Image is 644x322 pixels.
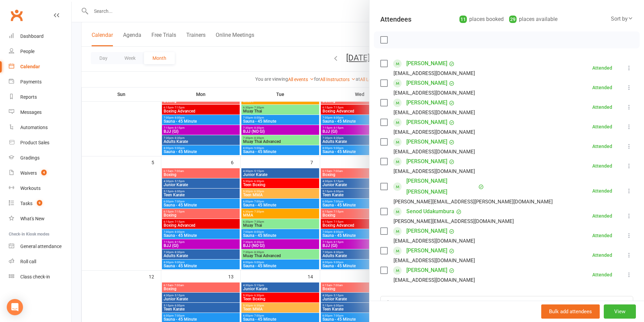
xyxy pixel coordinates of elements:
[20,185,41,191] div: Workouts
[9,120,71,135] a: Automations
[9,105,71,120] a: Messages
[20,244,62,249] div: General attendance
[41,170,47,175] span: 4
[592,85,612,90] div: Attended
[406,97,447,108] a: [PERSON_NAME]
[393,276,475,284] div: [EMAIL_ADDRESS][DOMAIN_NAME]
[592,66,612,70] div: Attended
[20,155,40,160] div: Gradings
[7,299,23,315] div: Open Intercom Messenger
[37,200,42,206] span: 9
[406,137,447,147] a: [PERSON_NAME]
[9,269,71,284] a: Class kiosk mode
[20,79,42,84] div: Payments
[592,272,612,277] div: Attended
[380,296,633,310] input: Search to add attendees
[9,254,71,269] a: Roll call
[9,29,71,44] a: Dashboard
[592,124,612,129] div: Attended
[393,237,475,245] div: [EMAIL_ADDRESS][DOMAIN_NAME]
[592,144,612,149] div: Attended
[509,15,557,24] div: places available
[393,167,475,176] div: [EMAIL_ADDRESS][DOMAIN_NAME]
[20,49,34,54] div: People
[8,7,25,24] a: Clubworx
[592,105,612,109] div: Attended
[406,156,447,167] a: [PERSON_NAME]
[20,33,44,39] div: Dashboard
[393,217,514,226] div: [PERSON_NAME][EMAIL_ADDRESS][DOMAIN_NAME]
[406,117,447,128] a: [PERSON_NAME]
[9,239,71,254] a: General attendance kiosk mode
[393,89,475,97] div: [EMAIL_ADDRESS][DOMAIN_NAME]
[604,304,636,319] button: View
[20,216,45,221] div: What's New
[406,206,454,217] a: Senod Udakumbura
[406,226,447,237] a: [PERSON_NAME]
[592,253,612,257] div: Attended
[380,15,411,24] div: Attendees
[9,196,71,211] a: Tasks 9
[20,259,36,264] div: Roll call
[20,125,48,130] div: Automations
[406,245,447,256] a: [PERSON_NAME]
[393,108,475,117] div: [EMAIL_ADDRESS][DOMAIN_NAME]
[9,150,71,166] a: Gradings
[9,211,71,226] a: What's New
[592,233,612,238] div: Attended
[592,214,612,218] div: Attended
[406,265,447,276] a: [PERSON_NAME]
[9,166,71,181] a: Waivers 4
[20,201,32,206] div: Tasks
[611,15,633,23] div: Sort by
[393,197,553,206] div: [PERSON_NAME][EMAIL_ADDRESS][PERSON_NAME][DOMAIN_NAME]
[9,90,71,105] a: Reports
[9,181,71,196] a: Workouts
[393,256,475,265] div: [EMAIL_ADDRESS][DOMAIN_NAME]
[592,189,612,193] div: Attended
[20,64,40,69] div: Calendar
[20,109,42,115] div: Messages
[20,94,37,100] div: Reports
[393,128,475,137] div: [EMAIL_ADDRESS][DOMAIN_NAME]
[9,59,71,74] a: Calendar
[459,16,467,23] div: 11
[20,140,49,145] div: Product Sales
[592,164,612,168] div: Attended
[393,69,475,78] div: [EMAIL_ADDRESS][DOMAIN_NAME]
[406,78,447,89] a: [PERSON_NAME]
[20,274,50,279] div: Class check-in
[459,15,504,24] div: places booked
[406,58,447,69] a: [PERSON_NAME]
[393,147,475,156] div: [EMAIL_ADDRESS][DOMAIN_NAME]
[20,170,37,176] div: Waivers
[509,16,517,23] div: 29
[406,176,477,197] a: [PERSON_NAME] [PERSON_NAME]
[9,44,71,59] a: People
[541,304,600,319] button: Bulk add attendees
[9,74,71,90] a: Payments
[9,135,71,150] a: Product Sales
